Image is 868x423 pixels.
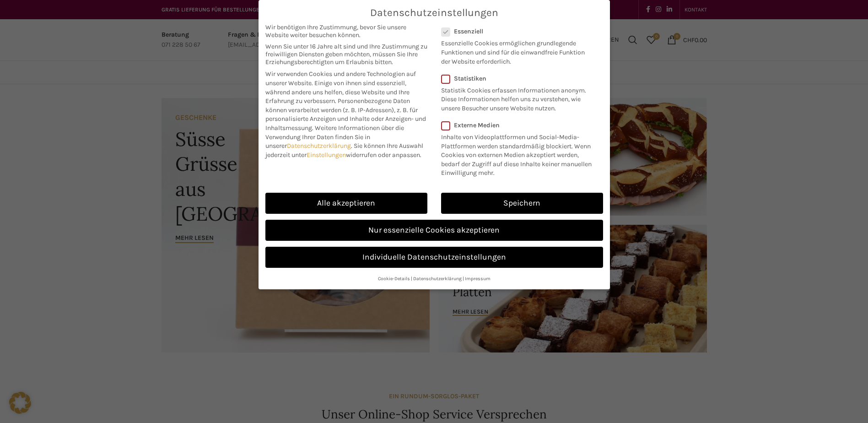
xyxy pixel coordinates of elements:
a: Datenschutzerklärung [413,276,462,282]
span: Sie können Ihre Auswahl jederzeit unter widerrufen oder anpassen. [265,142,423,159]
a: Cookie-Details [378,276,410,282]
a: Einstellungen [307,151,346,159]
span: Wenn Sie unter 16 Jahre alt sind und Ihre Zustimmung zu freiwilligen Diensten geben möchten, müss... [265,43,427,66]
span: Wir verwenden Cookies und andere Technologien auf unserer Website. Einige von ihnen sind essenzie... [265,70,416,105]
label: Externe Medien [441,121,597,129]
a: Nur essenzielle Cookies akzeptieren [265,220,603,241]
label: Essenziell [441,27,591,35]
a: Datenschutzerklärung [287,142,351,150]
a: Alle akzeptieren [265,193,427,214]
span: Weitere Informationen über die Verwendung Ihrer Daten finden Sie in unserer . [265,124,404,150]
span: Datenschutzeinstellungen [370,7,498,19]
p: Essenzielle Cookies ermöglichen grundlegende Funktionen und sind für die einwandfreie Funktion de... [441,35,591,66]
a: Individuelle Datenschutzeinstellungen [265,247,603,268]
span: Wir benötigen Ihre Zustimmung, bevor Sie unsere Website weiter besuchen können. [265,23,427,39]
p: Statistik Cookies erfassen Informationen anonym. Diese Informationen helfen uns zu verstehen, wie... [441,82,591,113]
a: Speichern [441,193,603,214]
span: Personenbezogene Daten können verarbeitet werden (z. B. IP-Adressen), z. B. für personalisierte A... [265,97,426,132]
a: Impressum [465,276,491,282]
label: Statistiken [441,75,591,82]
p: Inhalte von Videoplattformen und Social-Media-Plattformen werden standardmäßig blockiert. Wenn Co... [441,129,597,178]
